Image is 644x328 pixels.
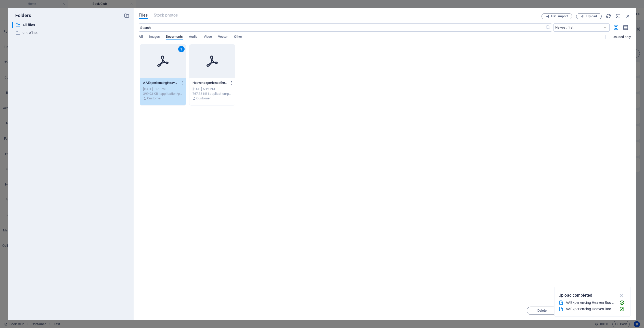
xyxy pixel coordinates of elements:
span: Documents [166,34,183,41]
p: Displays only files that are not in use on the website. Files added during this session can still... [613,35,631,39]
div: AAExperiencing Heaven Book Study 8-6.docx [566,300,615,306]
div: [DATE] 5:12 PM [192,87,232,91]
span: Files [139,12,148,18]
button: URL import [542,13,572,19]
span: All [139,34,143,41]
span: URL import [551,15,568,18]
span: Other [234,34,242,41]
p: Upload completed [559,292,592,299]
i: Reload [606,13,611,19]
span: Audio [189,34,197,41]
div: 1 [178,46,185,52]
button: Delete [527,307,557,315]
div: [DATE] 5:51 PM [143,87,183,91]
div: 399.93 KB | application/pdf [143,91,183,96]
span: Video [204,34,212,41]
span: Delete [537,309,547,312]
p: All files [22,22,120,28]
span: This file type is not supported by this element [154,12,178,18]
div: AAExperiencing Heaven Book Study 8-6.pdf [566,306,615,312]
p: Customer [147,96,161,101]
p: Folders [12,12,31,19]
span: Images [149,34,160,41]
input: Search [139,23,545,32]
i: Close [625,13,631,19]
p: Heavenexperiencetheextraordinaryexcerpt-MHUKOlnB0XWSm1toOKJHww.pdf [192,81,227,85]
i: Minimize [615,13,621,19]
p: undefined [22,30,120,36]
p: Customer [196,96,211,101]
div: 767.33 KB | application/pdf [192,91,232,96]
div: undefined [12,30,130,36]
span: Upload [586,15,597,18]
span: Vector [218,34,228,41]
button: Upload [576,13,602,19]
div: ​ [12,22,13,28]
i: Create new folder [124,13,130,18]
p: AAExperiencingHeavenBookStudy8-6-QCe8-SlSIwG5gG9ukFxm0A.pdf [143,81,178,85]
